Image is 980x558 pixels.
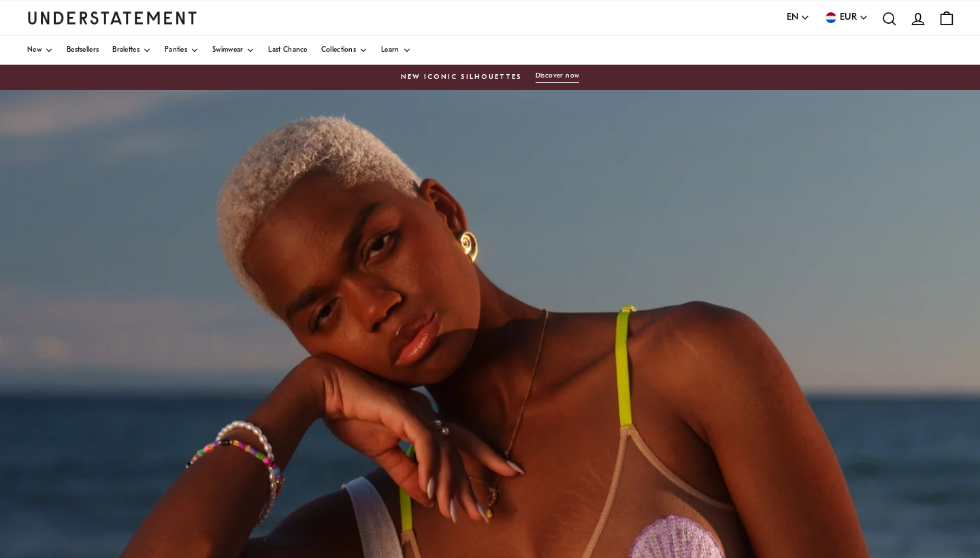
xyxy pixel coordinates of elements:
span: New Iconic Silhouettes [401,72,522,83]
span: Swimwear [212,47,243,54]
a: Panties [165,36,199,65]
span: Panties [165,47,187,54]
button: EN [787,10,810,25]
a: Understatement Homepage [27,12,197,24]
a: New [27,36,53,65]
a: Bralettes [112,36,151,65]
span: Last Chance [268,47,307,54]
a: Collections [321,36,367,65]
span: Bralettes [112,47,140,54]
span: Learn [381,47,399,54]
button: EUR [823,10,868,25]
a: Swimwear [212,36,255,65]
a: Bestsellers [67,36,99,65]
a: Learn [381,36,411,65]
span: EN [787,10,798,25]
a: New Iconic SilhouettesDiscover now [27,71,953,83]
span: Bestsellers [67,47,99,54]
span: Collections [321,47,356,54]
span: New [27,47,42,54]
button: Discover now [536,71,580,83]
a: Last Chance [268,36,307,65]
span: EUR [840,10,857,25]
